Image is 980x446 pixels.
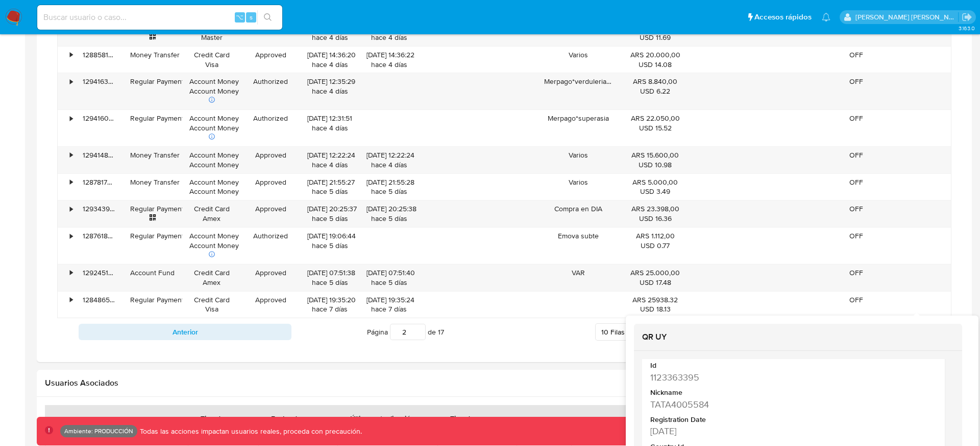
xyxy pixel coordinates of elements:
[642,332,954,342] h2: QR UY
[650,398,935,411] div: TATA4005584
[650,415,935,425] div: Registration Date
[650,425,935,437] div: 13/05/2022
[822,13,830,21] a: Notificaciones
[959,24,975,32] span: 3.163.0
[250,12,253,22] span: s
[236,12,243,22] span: ⌥
[754,12,812,23] span: Accesos rápidos
[257,10,278,25] button: search-icon
[962,12,972,23] a: Salir
[650,388,935,398] div: Nickname
[137,427,362,436] p: Todas las acciones impactan usuarios reales, proceda con precaución.
[37,11,282,24] input: Buscar usuario o caso...
[45,378,964,388] h2: Usuarios Asociados
[650,361,935,371] div: Id
[64,429,133,433] p: Ambiente: PRODUCCIÓN
[650,371,935,384] div: 1123363395
[855,12,959,22] p: facundoagustin.borghi@mercadolibre.com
